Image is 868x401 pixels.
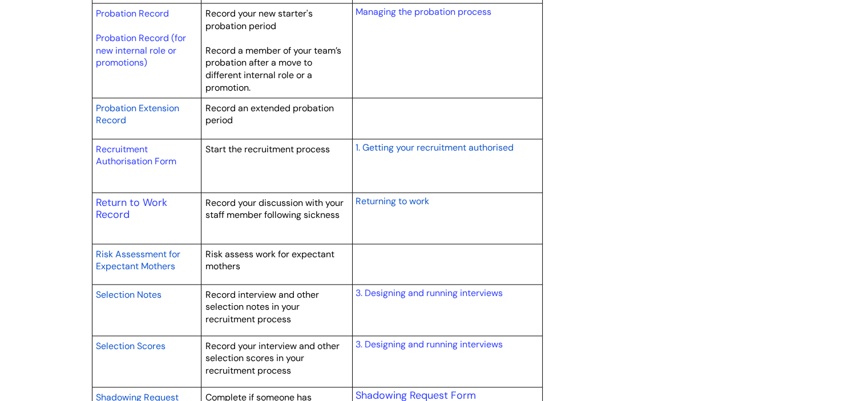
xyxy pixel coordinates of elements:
span: Record your new starter's probation period [205,7,313,32]
span: Returning to work [355,195,429,207]
a: Probation Extension Record [96,101,179,127]
span: Selection Scores [96,340,165,352]
span: Record your discussion with your staff member following sickness [205,197,344,221]
span: Record an extended probation period [205,102,334,127]
span: Selection Notes [96,289,162,301]
a: Risk Assessment for Expectant Mothers [96,247,180,273]
a: 3. Designing and running interviews [355,338,502,350]
span: Record interview and other selection notes in your recruitment process [205,289,319,325]
span: Risk assess work for expectant mothers [205,248,334,273]
span: Risk Assessment for Expectant Mothers [96,248,180,273]
a: Recruitment Authorisation Form [96,143,176,168]
a: Returning to work [355,194,429,208]
a: Managing the probation process [355,6,491,18]
a: Selection Scores [96,339,165,353]
a: 1. Getting your recruitment authorised [355,140,513,154]
a: Selection Notes [96,287,162,301]
span: Probation Extension Record [96,102,179,127]
span: Record your interview and other selection scores in your recruitment process [205,340,340,376]
span: Start the recruitment process [205,143,330,155]
a: Return to Work Record [96,196,167,222]
span: 1. Getting your recruitment authorised [355,141,513,153]
a: Probation Record [96,7,169,19]
span: Record a member of your team’s probation after a move to different internal role or a promotion. [205,44,341,94]
a: Probation Record (for new internal role or promotions) [96,32,186,68]
a: 3. Designing and running interviews [355,287,502,299]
